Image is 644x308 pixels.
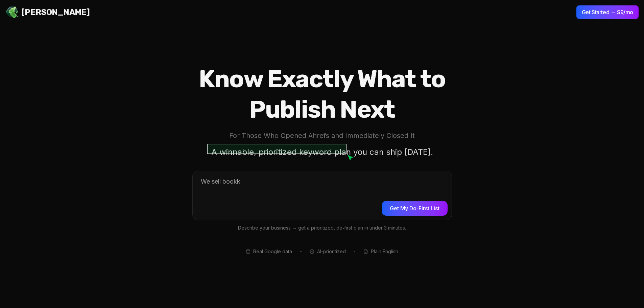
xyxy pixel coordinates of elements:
img: Jello SEO Logo [5,5,19,19]
p: Describe your business → get a prioritized, do‑first plan in under 3 minutes. [192,224,452,232]
p: A winnable, prioritized keyword plan you can ship [DATE]. [207,144,437,160]
span: AI-prioritized [317,248,346,255]
span: Real Google data [253,248,292,255]
button: Get Started → $9/mo [576,5,639,19]
span: Plain English [371,248,398,255]
h1: Know Exactly What to Publish Next [171,64,474,125]
p: For Those Who Opened Ahrefs and Immediately Closed It [171,130,474,141]
span: [PERSON_NAME] [22,7,90,18]
button: Get My Do‑First List [382,201,447,216]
